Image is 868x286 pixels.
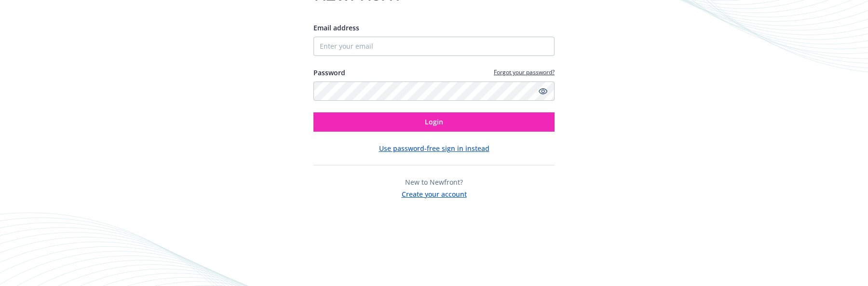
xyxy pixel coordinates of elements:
input: Enter your password [313,82,555,101]
button: Login [313,112,555,132]
button: Create your account [402,187,467,199]
span: New to Newfront? [405,177,463,187]
button: Use password-free sign in instead [379,143,489,153]
span: Email address [313,23,359,32]
a: Show password [537,85,549,97]
span: Login [425,117,443,126]
label: Password [313,68,345,78]
a: Forgot your password? [494,68,555,76]
input: Enter your email [313,37,555,56]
